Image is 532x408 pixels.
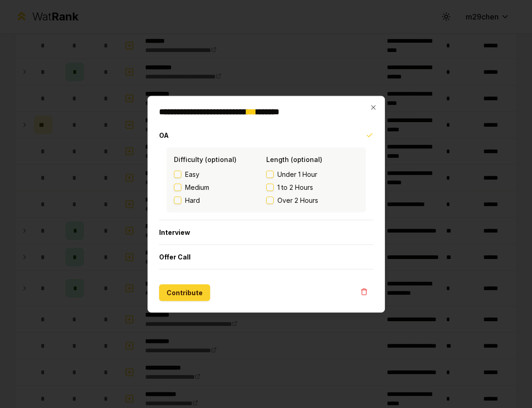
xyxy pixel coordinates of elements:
[159,220,373,244] button: Interview
[159,245,373,269] button: Offer Call
[266,170,274,178] button: Under 1 Hour
[266,155,322,163] label: Length (optional)
[277,169,317,179] span: Under 1 Hour
[266,196,274,204] button: Over 2 Hours
[174,170,181,178] button: Easy
[174,183,181,191] button: Medium
[185,182,209,192] span: Medium
[266,183,274,191] button: 1 to 2 Hours
[159,147,373,220] div: OA
[174,196,181,204] button: Hard
[277,182,313,192] span: 1 to 2 Hours
[277,195,318,205] span: Over 2 Hours
[185,169,199,179] span: Easy
[174,155,237,163] label: Difficulty (optional)
[159,123,373,147] button: OA
[159,284,210,301] button: Contribute
[185,195,200,205] span: Hard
